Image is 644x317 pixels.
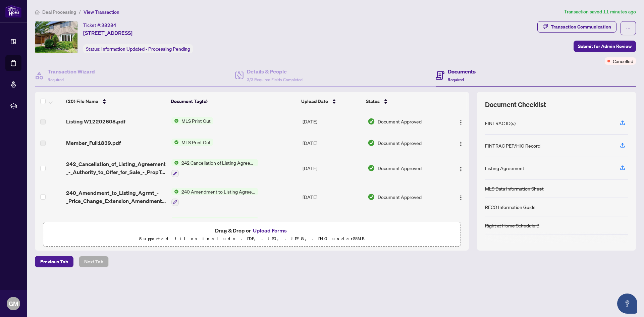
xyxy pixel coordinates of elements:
span: 38284 [101,22,116,28]
span: Upload Date [301,98,328,105]
span: MLS Print Out [179,117,213,124]
div: Status: [83,44,193,53]
div: Listing Agreement [485,164,524,172]
button: Logo [455,138,466,148]
span: Deal Processing [42,9,76,15]
img: Logo [458,141,464,147]
img: Document Status [368,164,375,172]
p: Supported files include .PDF, .JPG, .JPEG, .PNG under 25 MB [47,235,457,243]
button: Logo [455,116,466,127]
div: Right at Home Schedule B [485,222,539,229]
span: 242_Cancellation_of_Listing_Agreement_-_Authority_to_Offer_for_Sale_-_PropTx-[PERSON_NAME] - 2025... [66,160,166,176]
button: Logo [455,192,466,202]
span: Drag & Drop orUpload FormsSupported files include .PDF, .JPG, .JPEG, .PNG under25MB [43,222,461,247]
span: Cancelled [613,57,633,65]
button: Next Tab [79,256,109,267]
div: RECO Information Guide [485,203,536,211]
span: Status [366,98,380,105]
div: Ticket #: [83,21,116,29]
td: [DATE] [300,211,365,240]
img: IMG-W12202608_1.jpg [35,21,77,53]
img: Document Status [368,193,375,201]
div: FINTRAC ID(s) [485,119,516,127]
h4: Details & People [247,67,303,75]
th: Document Tag(s) [168,92,299,111]
button: Submit for Admin Review [574,41,636,52]
span: Listing W12202608.pdf [66,117,125,125]
span: 630 Individual Identification Information Record [179,217,258,224]
button: Status IconMLS Print Out [171,139,213,146]
span: 240_Amendment_to_Listing_Agrmt_-_Price_Change_Extension_Amendment__A__-_PropTx-[PERSON_NAME].pdf [66,189,166,205]
span: GM [9,299,18,308]
span: Required [448,77,464,82]
img: Status Icon [171,139,179,146]
span: Document Approved [378,118,422,125]
td: [DATE] [300,132,365,154]
img: logo [5,5,21,17]
span: Previous Tab [40,256,68,267]
td: [DATE] [300,154,365,182]
span: Required [48,77,64,82]
span: 3/3 Required Fields Completed [247,77,303,82]
th: (20) File Name [63,92,168,111]
article: Transaction saved 11 minutes ago [564,8,636,16]
span: Information Updated - Processing Pending [101,46,190,52]
img: Logo [458,166,464,172]
div: FINTRAC PEP/HIO Record [485,142,540,149]
span: 240 Amendment to Listing Agreement - Authority to Offer for Sale Price Change/Extension/Amendment(s) [179,188,258,195]
div: MLS Data Information Sheet [485,185,544,192]
span: home [35,10,40,14]
td: [DATE] [300,182,365,211]
button: Status Icon240 Amendment to Listing Agreement - Authority to Offer for Sale Price Change/Extensio... [171,188,258,206]
span: Member_Full1839.pdf [66,139,121,147]
img: Status Icon [171,117,179,124]
span: Submit for Admin Review [578,41,632,52]
span: Drag & Drop or [215,226,289,235]
span: [STREET_ADDRESS] [83,29,132,37]
button: Open asap [617,294,637,314]
img: Status Icon [171,217,179,224]
span: (20) File Name [66,98,98,105]
div: Transaction Communication [551,21,611,32]
img: Status Icon [171,188,179,195]
img: Document Status [368,139,375,147]
button: Previous Tab [35,256,73,267]
h4: Documents [448,67,476,75]
th: Status [363,92,444,111]
h4: Transaction Wizard [48,67,95,75]
img: Logo [458,120,464,125]
button: Upload Forms [251,226,289,235]
span: View Transaction [84,9,119,15]
li: / [79,8,81,16]
span: Document Approved [378,164,422,172]
img: Status Icon [171,159,179,166]
td: [DATE] [300,111,365,132]
span: Document Checklist [485,100,546,109]
button: Status Icon630 Individual Identification Information Record [171,217,258,235]
button: Status Icon242 Cancellation of Listing Agreement - Authority to Offer for Sale [171,159,258,177]
button: Status IconMLS Print Out [171,117,213,124]
th: Upload Date [299,92,363,111]
span: MLS Print Out [179,139,213,146]
span: FINTRAC - 630 Individual [PERSON_NAME].pdf [66,217,166,233]
span: Document Approved [378,139,422,147]
img: Logo [458,195,464,200]
span: Document Approved [378,193,422,201]
button: Logo [455,163,466,173]
img: Document Status [368,118,375,125]
button: Transaction Communication [537,21,616,33]
span: ellipsis [626,26,631,31]
span: 242 Cancellation of Listing Agreement - Authority to Offer for Sale [179,159,258,166]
